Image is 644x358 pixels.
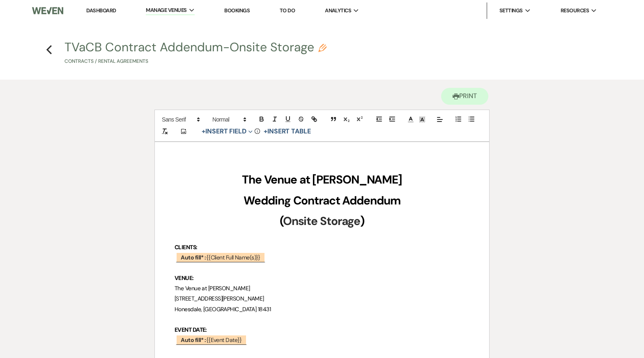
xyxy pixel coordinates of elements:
span: {{Client Full Name(s)}} [176,252,265,262]
span: Settings [499,7,523,15]
button: +Insert Table [261,126,314,136]
strong: CLIENTS: [175,243,198,251]
button: Print [441,88,488,105]
span: Text Background Color [416,115,428,124]
a: Dashboard [86,7,116,14]
button: TVaCB Contract Addendum-Onsite StorageContracts / Rental Agreements [64,41,327,65]
span: The Venue at [PERSON_NAME] [175,285,250,292]
span: Honesdale, [GEOGRAPHIC_DATA] 18431 [175,305,271,313]
span: {{Event Date}} [176,335,246,345]
b: Auto fill* : [181,336,206,344]
span: [STREET_ADDRESS][PERSON_NAME] [175,295,264,302]
strong: The Venue at [PERSON_NAME] [242,172,402,187]
strong: ( [280,213,283,229]
span: + [202,128,205,135]
button: Insert Field [199,126,255,136]
img: Weven Logo [32,2,63,19]
strong: Wedding Contract Addendum [244,193,400,208]
span: Resources [561,7,589,15]
strong: EVENT DATE: [175,326,207,333]
span: Analytics [325,7,351,15]
strong: VENUE: [175,274,194,282]
span: Manage Venues [146,6,186,14]
p: Contracts / Rental Agreements [64,57,327,65]
strong: Onsite Storage [283,213,360,229]
a: Bookings [224,7,250,14]
a: To Do [280,7,295,14]
span: + [264,128,267,135]
span: Alignment [434,115,446,124]
span: Text Color [405,115,416,124]
strong: ) [360,213,364,229]
span: Header Formats [209,115,249,124]
b: Auto fill* : [181,254,206,261]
